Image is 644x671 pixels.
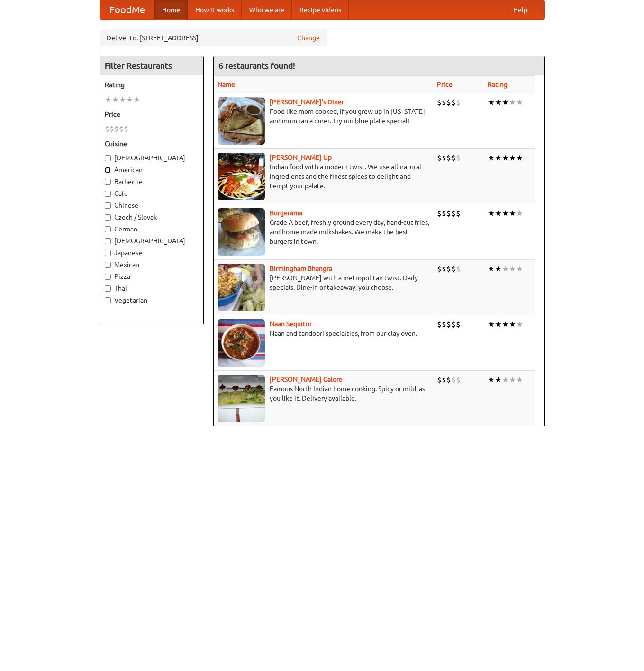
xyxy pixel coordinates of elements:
[437,208,442,219] li: $
[270,98,344,106] b: [PERSON_NAME]'s Diner
[105,110,199,119] h5: Price
[451,153,456,163] li: $
[105,285,111,292] input: Thai
[105,165,199,175] label: American
[105,139,199,148] h5: Cuisine
[442,153,446,163] li: $
[442,264,446,274] li: $
[154,0,188,19] a: Home
[218,61,295,70] ng-pluralize: 6 restaurants found!
[451,97,456,108] li: $
[218,218,429,246] p: Grade A beef, freshly ground every day, hand-cut fries, and home-made milkshakes. We make the bes...
[105,80,199,90] h5: Rating
[488,81,508,88] a: Rating
[488,319,495,330] li: ★
[119,124,124,134] li: $
[446,319,451,330] li: $
[502,153,509,163] li: ★
[446,153,451,163] li: $
[437,153,442,163] li: $
[437,375,442,385] li: $
[442,97,446,108] li: $
[218,81,235,88] a: Name
[105,214,111,221] input: Czech / Slovak
[502,319,509,330] li: ★
[495,319,502,330] li: ★
[105,250,111,256] input: Japanese
[105,124,109,134] li: $
[516,319,523,330] li: ★
[488,375,495,385] li: ★
[105,260,199,269] label: Mexican
[218,384,429,403] p: Famous North Indian home cooking. Spicy or mild, as you like it. Delivery available.
[506,0,535,19] a: Help
[446,208,451,219] li: $
[292,0,349,19] a: Recipe videos
[495,375,502,385] li: ★
[100,0,154,19] a: FoodMe
[105,226,111,232] input: German
[105,153,199,163] label: [DEMOGRAPHIC_DATA]
[495,153,502,163] li: ★
[218,153,265,200] img: curryup.jpg
[456,153,461,163] li: $
[437,264,442,274] li: $
[456,264,461,274] li: $
[297,33,320,43] a: Change
[105,155,111,161] input: [DEMOGRAPHIC_DATA]
[114,124,119,134] li: $
[105,262,111,268] input: Mexican
[446,264,451,274] li: $
[442,375,446,385] li: $
[488,208,495,219] li: ★
[495,97,502,108] li: ★
[105,248,199,257] label: Japanese
[105,191,111,197] input: Cafe
[456,97,461,108] li: $
[502,97,509,108] li: ★
[516,375,523,385] li: ★
[100,29,327,46] div: Deliver to: [STREET_ADDRESS]
[502,375,509,385] li: ★
[218,162,429,191] p: Indian food with a modern twist. We use all-natural ingredients and the finest spices to delight ...
[242,0,292,19] a: Who we are
[105,167,111,173] input: American
[105,179,111,185] input: Barbecue
[270,209,302,217] b: Burgerama
[446,375,451,385] li: $
[112,94,119,105] li: ★
[456,375,461,385] li: $
[442,208,446,219] li: $
[495,264,502,274] li: ★
[218,97,265,145] img: sallys.jpg
[516,97,523,108] li: ★
[270,320,312,328] a: Naan Sequitur
[105,297,111,303] input: Vegetarian
[456,319,461,330] li: $
[509,375,516,385] li: ★
[509,153,516,163] li: ★
[516,153,523,163] li: ★
[437,81,453,88] a: Price
[270,154,332,161] a: [PERSON_NAME] Up
[100,56,203,75] h4: Filter Restaurants
[516,264,523,274] li: ★
[270,265,332,272] a: Birmingham Bhangra
[509,319,516,330] li: ★
[105,202,111,209] input: Chinese
[105,295,199,305] label: Vegetarian
[451,375,456,385] li: $
[270,376,343,383] a: [PERSON_NAME] Galore
[437,97,442,108] li: $
[105,189,199,198] label: Cafe
[488,264,495,274] li: ★
[456,208,461,219] li: $
[509,208,516,219] li: ★
[502,208,509,219] li: ★
[124,124,128,134] li: $
[105,272,199,281] label: Pizza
